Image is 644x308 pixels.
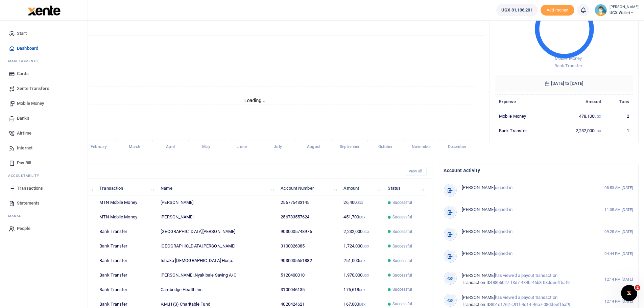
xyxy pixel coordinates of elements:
[494,4,540,16] li: Wallet ballance
[5,181,82,196] a: Transactions
[277,254,340,268] td: 9030005651882
[13,173,39,178] span: countability
[462,280,491,285] span: Transaction ID
[496,4,538,16] a: UGX 31,136,201
[448,145,467,149] tspan: December
[307,145,320,149] tspan: August
[31,25,478,32] h4: Transactions Overview
[392,301,412,307] span: Successful
[541,5,574,16] span: Add money
[96,210,157,224] td: MTN Mobile Money
[277,181,340,195] th: Account Number: activate to sort column ascending
[5,221,82,236] a: People
[495,109,552,123] td: Mobile Money
[541,7,574,12] a: Add money
[157,239,277,254] td: [GEOGRAPHIC_DATA][PERSON_NAME]
[157,195,277,210] td: [PERSON_NAME]
[359,215,365,219] small: UGX
[5,96,82,111] a: Mobile Money
[17,145,32,151] span: Internet
[157,181,277,195] th: Name: activate to sort column ascending
[5,66,82,81] a: Cards
[406,167,427,176] a: View all
[610,4,639,10] small: [PERSON_NAME]
[605,94,633,109] th: Txns
[5,170,82,181] li: Ac
[17,115,29,122] span: Banks
[17,200,40,207] span: Statements
[277,224,340,239] td: 9030005748975
[5,41,82,56] a: Dashboard
[5,56,82,66] li: M
[17,130,31,137] span: Airtime
[166,145,174,149] tspan: April
[17,85,49,92] span: Xente Transfers
[340,181,384,195] th: Amount: activate to sort column ascending
[359,259,365,263] small: UGX
[635,285,640,290] span: 2
[11,213,24,218] span: anage
[17,185,43,192] span: Transactions
[31,168,400,175] h4: Recent Transactions
[5,141,82,156] a: Internet
[462,229,495,234] span: [PERSON_NAME]
[202,145,210,149] tspan: May
[17,70,29,77] span: Cards
[277,282,340,297] td: 3100046135
[5,156,82,170] a: Pay Bill
[392,214,412,220] span: Successful
[392,258,412,264] span: Successful
[11,58,38,64] span: ake Payments
[555,56,582,61] span: Mobile Money
[277,239,340,254] td: 3100026085
[5,211,82,221] li: M
[462,273,495,278] span: [PERSON_NAME]
[96,239,157,254] td: Bank Transfer
[552,123,605,138] td: 2,232,000
[28,5,61,16] img: logo-large
[462,185,495,190] span: [PERSON_NAME]
[362,274,369,277] small: UGX
[274,145,282,149] tspan: July
[392,199,412,206] span: Successful
[392,229,412,235] span: Successful
[5,81,82,96] a: Xente Transfers
[157,224,277,239] td: [GEOGRAPHIC_DATA][PERSON_NAME]
[157,282,277,297] td: Cambridge Health Inc
[604,299,633,304] small: 12:14 PM [DATE]
[340,145,360,149] tspan: September
[340,224,384,239] td: 2,232,000
[17,45,38,52] span: Dashboard
[392,286,412,292] span: Successful
[462,295,495,300] span: [PERSON_NAME]
[541,5,574,16] li: Toup your wallet
[96,181,157,195] th: Transaction: activate to sort column ascending
[621,285,637,301] iframe: Intercom live chat
[462,228,590,235] p: signed-in
[340,282,384,297] td: 175,618
[462,302,491,307] span: Transaction ID
[96,282,157,297] td: Bank Transfer
[462,251,495,256] span: [PERSON_NAME]
[444,167,633,174] h4: Account Activity
[5,196,82,211] a: Statements
[96,195,157,210] td: MTN Mobile Money
[495,94,552,109] th: Expense
[129,145,141,149] tspan: March
[359,288,365,292] small: UGX
[610,10,639,16] span: UGX Wallet
[594,115,601,118] small: UGX
[157,268,277,283] td: [PERSON_NAME].Nyakibale Saving A/C
[17,100,44,107] span: Mobile Money
[157,254,277,268] td: Ishaka [DEMOGRAPHIC_DATA] Hosp.
[362,230,369,234] small: UGX
[340,210,384,224] td: 451,700
[378,145,393,149] tspan: October
[96,224,157,239] td: Bank Transfer
[340,268,384,283] td: 1,970,000
[594,129,601,133] small: UGX
[604,185,633,191] small: 08:53 AM [DATE]
[157,210,277,224] td: [PERSON_NAME]
[17,225,30,232] span: People
[277,210,340,224] td: 256783557624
